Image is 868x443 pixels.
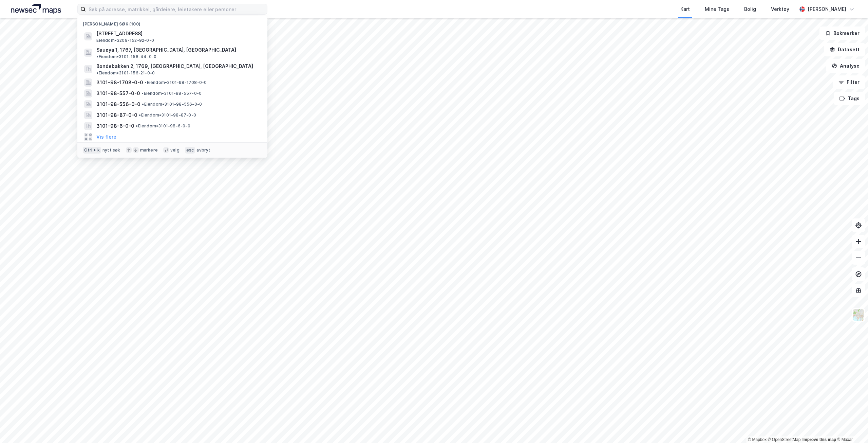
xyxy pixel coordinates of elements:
[803,437,836,442] a: Improve this map
[136,123,138,128] span: •
[96,70,155,76] span: Eiendom • 3101-156-21-0-0
[833,75,865,89] button: Filter
[77,16,267,28] div: [PERSON_NAME] søk (100)
[96,122,134,130] span: 3101-98-6-0-0
[680,5,690,13] div: Kart
[96,78,143,87] span: 3101-98-1708-0-0
[808,5,846,13] div: [PERSON_NAME]
[819,26,865,40] button: Bokmerker
[96,38,154,43] span: Eiendom • 3209-152-92-0-0
[96,62,253,70] span: Bondebakken 2, 1769, [GEOGRAPHIC_DATA], [GEOGRAPHIC_DATA]
[102,147,120,153] div: nytt søk
[768,437,801,442] a: OpenStreetMap
[96,54,98,59] span: •
[86,4,267,14] input: Søk på adresse, matrikkel, gårdeiere, leietakere eller personer
[196,147,210,153] div: avbryt
[96,100,140,108] span: 3101-98-556-0-0
[141,91,202,96] span: Eiendom • 3101-98-557-0-0
[744,5,756,13] div: Bolig
[834,92,865,105] button: Tags
[824,43,865,56] button: Datasett
[83,147,101,154] div: Ctrl + k
[142,102,202,107] span: Eiendom • 3101-98-556-0-0
[705,5,729,13] div: Mine Tags
[140,147,158,153] div: markere
[145,80,207,85] span: Eiendom • 3101-98-1708-0-0
[96,89,140,98] span: 3101-98-557-0-0
[771,5,789,13] div: Verktøy
[170,147,180,153] div: velg
[139,112,141,118] span: •
[11,4,61,14] img: logo.a4113a55bc3d86da70a041830d287a7e.svg
[748,437,767,442] a: Mapbox
[136,123,190,129] span: Eiendom • 3101-98-6-0-0
[139,112,196,118] span: Eiendom • 3101-98-87-0-0
[145,80,147,85] span: •
[96,111,137,119] span: 3101-98-87-0-0
[96,54,156,59] span: Eiendom • 3101-158-44-0-0
[96,133,116,141] button: Vis flere
[142,102,144,107] span: •
[852,308,865,321] img: Z
[96,30,259,38] span: [STREET_ADDRESS]
[96,46,236,54] span: Sauøya 1, 1767, [GEOGRAPHIC_DATA], [GEOGRAPHIC_DATA]
[141,91,144,96] span: •
[834,410,868,443] iframe: Chat Widget
[185,147,195,154] div: esc
[96,70,98,75] span: •
[826,59,865,73] button: Analyse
